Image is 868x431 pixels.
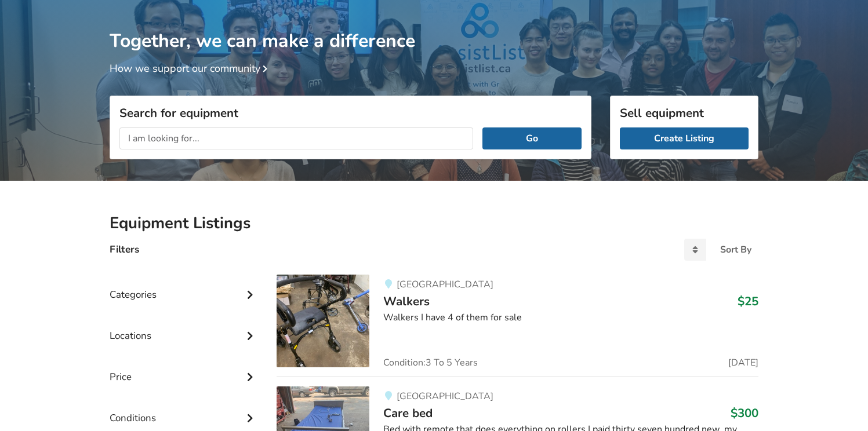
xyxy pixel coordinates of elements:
span: [GEOGRAPHIC_DATA] [397,278,493,291]
h3: Sell equipment [620,105,749,120]
a: How we support our community [110,61,272,75]
div: Price [110,348,258,389]
div: Sort By [720,245,751,254]
div: Categories [110,265,258,306]
img: mobility-walkers [277,275,369,367]
div: Walkers I have 4 of them for sale [383,311,758,324]
span: [DATE] [728,358,758,367]
a: mobility-walkers[GEOGRAPHIC_DATA]Walkers$25Walkers I have 4 of them for saleCondition:3 To 5 Year... [277,275,758,377]
span: Care bed [383,405,433,421]
span: Condition: 3 To 5 Years [383,358,478,367]
h3: $300 [731,406,758,421]
h3: Search for equipment [119,105,582,120]
input: I am looking for... [119,127,473,149]
a: Create Listing [620,127,749,149]
h4: Filters [110,243,139,256]
h2: Equipment Listings [110,213,758,233]
div: Locations [110,306,258,348]
span: Walkers [383,293,430,309]
button: Go [482,127,582,149]
h3: $25 [738,294,758,309]
span: [GEOGRAPHIC_DATA] [397,390,493,403]
div: Conditions [110,389,258,430]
